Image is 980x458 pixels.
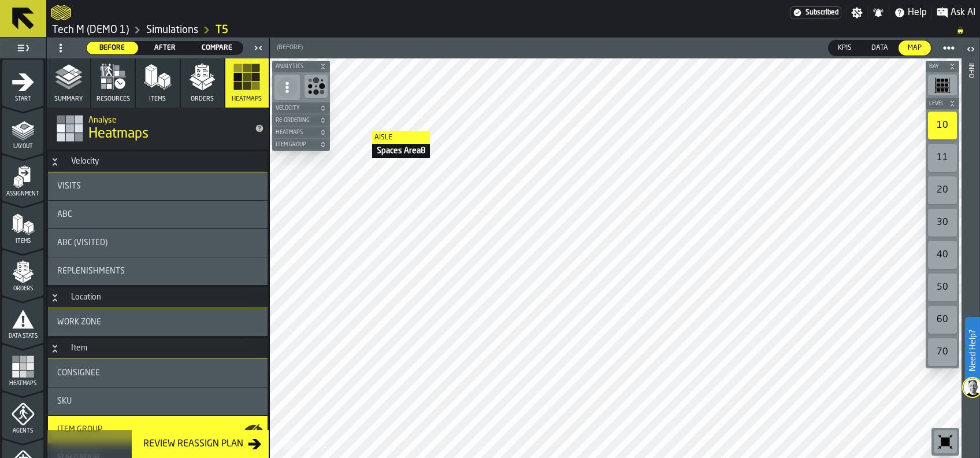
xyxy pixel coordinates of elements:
div: Title [57,397,258,406]
span: Before [91,43,133,53]
button: button- [272,127,330,138]
label: button-switch-multi-KPIs [828,40,862,56]
div: thumb [139,42,191,54]
span: Agents [2,428,43,434]
div: 11 [928,144,957,172]
div: Title [57,210,258,219]
li: menu Start [2,60,43,106]
button: Button-Velocity-open [48,157,62,167]
span: Orders [2,286,43,292]
span: Assignment [2,191,43,197]
span: Items [2,238,43,245]
span: Consignee [57,368,100,378]
div: Item [64,344,94,353]
label: button-toggle-Toggle Full Menu [2,40,43,56]
div: stat-ABC [48,201,268,228]
div: Title [57,317,258,327]
div: 20 [928,176,957,204]
div: button-toolbar-undefined [926,304,959,336]
label: Aisle [372,131,430,144]
span: Data Stats [2,333,43,339]
svg: Show Congestion [307,77,325,95]
div: Spaces Area8 [372,144,430,158]
div: button-toolbar-undefined [926,206,959,239]
span: Replenishments [57,267,125,276]
span: Heatmaps [88,125,149,143]
li: menu Data Stats [2,297,43,343]
label: button-switch-multi-Before [86,41,139,55]
div: 50 [928,274,957,301]
span: Summary [54,95,83,103]
label: button-toggle-Close me [250,41,266,55]
div: button-toolbar-undefined [926,271,959,304]
nav: Breadcrumb [51,23,975,37]
button: button- [272,139,330,150]
span: Item Group [57,425,102,434]
div: stat-Work Zone [48,308,268,336]
a: logo-header [51,2,71,23]
label: button-switch-multi-Map [898,40,931,56]
span: Map [903,43,926,53]
label: button-switch-multi-After [139,41,191,55]
label: button-toggle-Ask AI [932,6,980,20]
h3: title-section-Item [48,338,268,359]
div: Info [967,61,975,455]
div: Title [57,182,258,191]
button: Button-Location-open [48,293,62,302]
span: SKU [57,397,72,406]
span: KPIs [833,43,856,53]
div: Title [57,425,258,434]
span: Resources [96,95,130,103]
div: stat-SKU [48,387,268,415]
div: Title [57,267,258,276]
span: After [144,43,186,53]
span: Re-Ordering [273,117,317,124]
span: Heatmaps [2,381,43,387]
div: button-toolbar-undefined [302,72,330,102]
svg: Reset zoom and position [936,433,955,451]
div: title-Heatmaps [47,108,269,149]
li: menu Agents [2,391,43,438]
span: ABC (Visited) [57,238,107,248]
div: button-toolbar-undefined [926,174,959,206]
div: button-toolbar-undefined [926,72,959,98]
div: stat-Item Group [48,416,268,444]
li: menu Heatmaps [2,344,43,390]
div: thumb [87,42,138,54]
div: thumb [191,42,243,54]
a: link-to-/wh/i/48b63d5b-7b01-4ac5-b36e-111296781b18/settings/billing [790,6,841,19]
button: button- [272,114,330,126]
li: menu Assignment [2,154,43,201]
span: (Before) [277,44,303,51]
label: Need Help? [966,318,979,383]
div: thumb [862,40,897,56]
h3: title-section-Location [48,287,268,308]
button: button- [926,61,959,72]
div: Menu Subscription [790,6,841,19]
span: Velocity [273,105,317,112]
span: Data [867,43,893,53]
div: 30 [928,209,957,237]
div: thumb [829,40,861,56]
div: 10 [928,112,957,139]
span: Heatmaps [232,95,262,103]
button: button- [272,61,330,72]
span: Item Group [273,142,317,148]
span: Ask AI [951,6,975,20]
a: logo-header [272,433,337,456]
div: 70 [928,338,957,366]
span: Orders [191,95,214,103]
label: button-toggle-Open [963,40,979,61]
div: 60 [928,306,957,334]
button: button- [926,98,959,109]
li: menu Layout [2,107,43,153]
span: Bay [927,64,946,70]
li: menu Items [2,202,43,248]
div: Velocity [64,157,106,167]
span: Items [149,95,166,103]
